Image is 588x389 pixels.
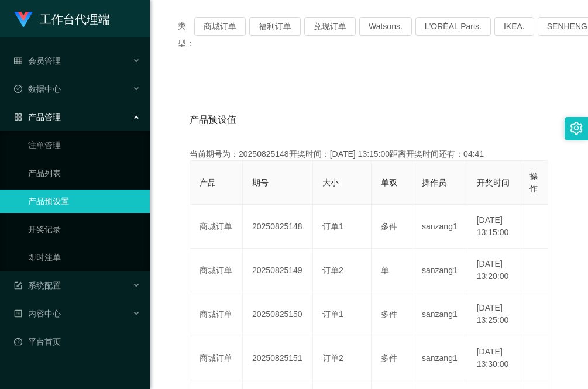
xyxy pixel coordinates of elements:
[14,12,33,28] img: logo.9652507e.png
[249,17,301,36] button: 福利订单
[40,1,110,38] h1: 工作台代理端
[322,266,343,275] span: 订单2
[422,178,446,187] span: 操作员
[529,171,538,193] span: 操作
[415,17,491,36] button: L'ORÉAL Paris.
[252,178,269,187] span: 期号
[477,178,510,187] span: 开奖时间
[412,292,467,336] td: sanzang1
[467,205,520,249] td: [DATE] 13:15:00
[381,178,397,187] span: 单双
[190,292,243,336] td: 商城订单
[322,222,343,231] span: 订单1
[190,113,236,127] span: 产品预设值
[14,281,61,290] span: 系统配置
[194,17,246,36] button: 商城订单
[243,249,313,292] td: 20250825149
[243,205,313,249] td: 20250825148
[381,266,389,275] span: 单
[467,336,520,380] td: [DATE] 13:30:00
[381,353,397,363] span: 多件
[467,292,520,336] td: [DATE] 13:25:00
[304,17,356,36] button: 兑现订单
[322,353,343,363] span: 订单2
[494,17,534,36] button: IKEA.
[178,17,194,52] span: 类型：
[190,148,548,160] div: 当前期号为：20250825148开奖时间：[DATE] 13:15:00距离开奖时间还有：04:41
[14,56,61,66] span: 会员管理
[14,330,140,353] a: 图标: dashboard平台首页
[322,178,339,187] span: 大小
[28,161,140,185] a: 产品列表
[28,133,140,157] a: 注单管理
[14,309,61,318] span: 内容中心
[14,85,22,93] i: 图标: check-circle-o
[243,336,313,380] td: 20250825151
[467,249,520,292] td: [DATE] 13:20:00
[190,249,243,292] td: 商城订单
[381,222,397,231] span: 多件
[28,218,140,241] a: 开奖记录
[412,249,467,292] td: sanzang1
[322,309,343,319] span: 订单1
[14,57,22,65] i: 图标: table
[14,112,61,122] span: 产品管理
[14,113,22,121] i: 图标: appstore-o
[14,309,22,318] i: 图标: profile
[381,309,397,319] span: 多件
[243,292,313,336] td: 20250825150
[14,281,22,290] i: 图标: form
[28,246,140,269] a: 即时注单
[190,205,243,249] td: 商城订单
[570,122,583,135] i: 图标: setting
[359,17,412,36] button: Watsons.
[14,84,61,94] span: 数据中心
[28,190,140,213] a: 产品预设置
[412,205,467,249] td: sanzang1
[14,14,110,23] a: 工作台代理端
[200,178,216,187] span: 产品
[190,336,243,380] td: 商城订单
[412,336,467,380] td: sanzang1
